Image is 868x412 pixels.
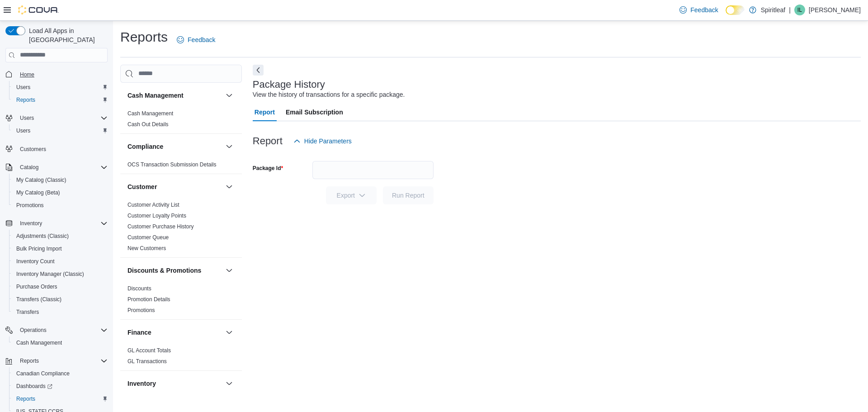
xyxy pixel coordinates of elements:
a: Discounts [127,285,151,292]
button: Cash Management [9,336,111,349]
span: Promotion Details [127,296,170,303]
span: Users [16,127,30,134]
p: | [789,5,791,15]
span: Feedback [188,35,215,44]
button: Bulk Pricing Import [9,242,111,255]
div: View the history of transactions for a specific package. [253,90,405,99]
span: Email Subscription [286,103,343,121]
button: Users [16,113,38,123]
span: Hide Parameters [304,137,352,146]
button: Reports [9,94,111,106]
button: Catalog [2,161,111,174]
button: Customers [2,142,111,156]
span: Discounts [127,285,151,292]
div: Isabella L [794,5,805,15]
button: Inventory [16,218,46,229]
button: Reports [2,355,111,367]
span: Home [20,71,34,78]
a: Customer Loyalty Points [127,213,186,219]
a: Bulk Pricing Import [13,243,66,254]
span: Catalog [20,164,38,171]
h3: Compliance [127,142,163,151]
span: Cash Out Details [127,121,169,128]
h1: Reports [120,28,168,46]
span: My Catalog (Beta) [16,189,60,196]
a: Promotions [127,307,155,313]
a: Users [13,82,34,93]
button: Hide Parameters [290,132,355,150]
div: Compliance [120,159,242,174]
button: Users [2,112,111,124]
span: Catalog [16,162,108,173]
a: GL Account Totals [127,347,171,354]
button: Users [9,81,111,94]
a: Customer Purchase History [127,223,194,230]
span: Customers [20,146,46,153]
span: Report [255,103,275,121]
a: Canadian Compliance [13,368,73,379]
button: Catalog [16,162,42,173]
h3: Package History [253,79,325,90]
a: Cash Out Details [127,121,169,128]
button: Compliance [224,141,235,152]
a: Users [13,125,34,136]
span: Inventory [20,220,42,227]
h3: Report [253,136,283,147]
a: My Catalog (Beta) [13,187,64,198]
span: Load All Apps in [GEOGRAPHIC_DATA] [25,26,108,44]
button: My Catalog (Classic) [9,174,111,186]
span: Reports [16,355,108,366]
a: Purchase Orders [13,281,61,292]
span: Cash Management [13,337,108,348]
button: Canadian Compliance [9,367,111,380]
a: Transfers [13,307,42,317]
a: Reports [13,393,39,404]
button: Run Report [383,186,434,204]
a: Promotions [13,200,47,211]
h3: Customer [127,182,157,191]
span: Home [16,69,108,80]
span: Dashboards [13,381,108,392]
input: Dark Mode [726,5,745,15]
button: My Catalog (Beta) [9,186,111,199]
span: Reports [20,357,39,365]
a: Customer Activity List [127,202,179,208]
div: Customer [120,199,242,257]
span: My Catalog (Classic) [16,176,66,184]
span: Users [20,114,34,122]
span: New Customers [127,245,166,252]
a: GL Transactions [127,358,167,365]
button: Export [326,186,377,204]
span: Adjustments (Classic) [16,232,69,240]
a: Dashboards [13,381,56,392]
span: Feedback [690,5,718,14]
div: Discounts & Promotions [120,283,242,319]
a: Transfers (Classic) [13,294,65,305]
span: Run Report [392,191,425,200]
button: Transfers (Classic) [9,293,111,306]
h3: Inventory [127,379,156,388]
div: Cash Management [120,108,242,133]
span: Users [16,113,108,123]
button: Next [253,65,264,76]
a: OCS Transaction Submission Details [127,161,217,168]
button: Home [2,68,111,81]
button: Inventory [2,217,111,230]
span: Canadian Compliance [16,370,70,377]
a: Feedback [676,1,722,19]
span: Inventory [16,218,108,229]
span: Inventory Manager (Classic) [13,269,108,279]
span: Customer Purchase History [127,223,194,230]
span: Promotions [13,200,108,211]
a: New Customers [127,245,166,251]
span: Cash Management [127,110,173,117]
span: Customer Activity List [127,201,179,208]
span: Canadian Compliance [13,368,108,379]
button: Customer [127,182,222,191]
a: Cash Management [13,337,66,348]
button: Promotions [9,199,111,212]
button: Customer [224,181,235,192]
button: Inventory Manager (Classic) [9,268,111,280]
a: Feedback [173,31,219,49]
p: Spiritleaf [761,5,785,15]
